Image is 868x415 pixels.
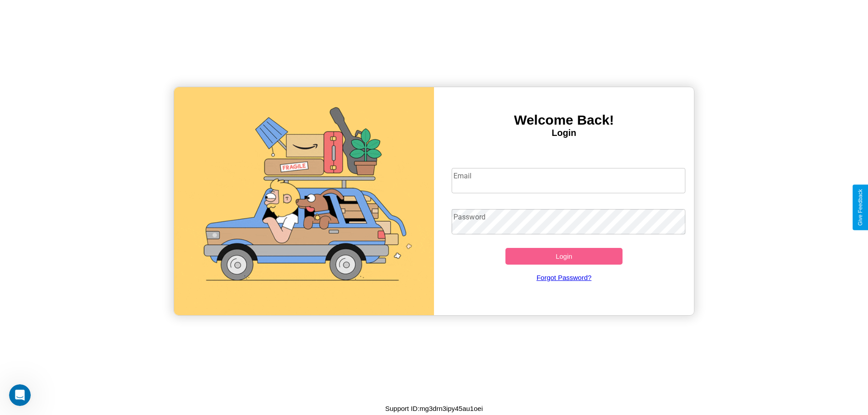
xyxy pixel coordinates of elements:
a: Forgot Password? [447,265,681,290]
div: Give Feedback [857,189,863,226]
img: gif [174,87,434,315]
h3: Welcome Back! [434,112,694,128]
iframe: Intercom live chat [9,384,31,406]
button: Login [505,248,623,265]
p: Support ID: mg3drn3ipy45au1oei [385,402,483,415]
h4: Login [434,128,694,138]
